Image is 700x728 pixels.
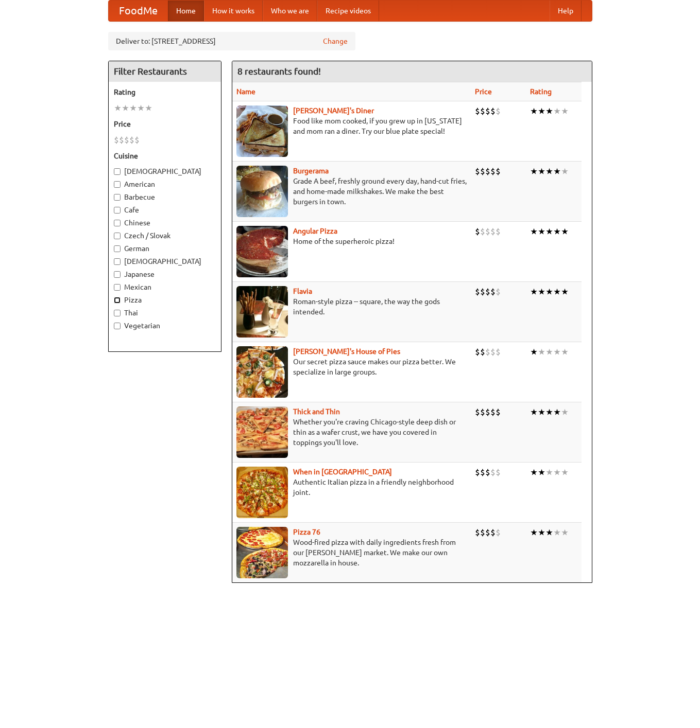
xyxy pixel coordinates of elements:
[561,166,569,177] li: ★
[122,102,129,114] li: ★
[545,467,553,478] li: ★
[490,406,496,418] li: $
[553,286,561,297] li: ★
[236,176,467,207] p: Grade A beef, freshly ground every day, hand-cut fries, and home-made milkshakes. We make the bes...
[119,134,124,146] li: $
[530,527,538,538] li: ★
[553,467,561,478] li: ★
[114,194,121,201] input: Barbecue
[114,282,216,292] label: Mexican
[114,134,119,146] li: $
[485,346,490,358] li: $
[293,468,392,476] b: When in [GEOGRAPHIC_DATA]
[496,226,501,237] li: $
[236,406,288,458] img: thick.jpg
[490,527,496,538] li: $
[475,467,480,478] li: $
[114,258,121,265] input: [DEMOGRAPHIC_DATA]
[561,286,569,297] li: ★
[538,105,545,117] li: ★
[236,357,467,377] p: Our secret pizza sauce makes our pizza better. We specialize in large groups.
[114,269,216,279] label: Japanese
[545,406,553,418] li: ★
[114,205,216,215] label: Cafe
[530,87,552,96] a: Rating
[561,467,569,478] li: ★
[237,66,321,76] ng-pluralize: 8 restaurants found!
[561,105,569,117] li: ★
[236,537,467,568] p: Wood-fired pizza with daily ingredients fresh from our [PERSON_NAME] market. We make our own mozz...
[485,527,490,538] li: $
[496,286,501,297] li: $
[114,179,216,189] label: American
[561,406,569,418] li: ★
[114,310,121,316] input: Thai
[293,407,340,416] a: Thick and Thin
[538,527,545,538] li: ★
[293,287,312,295] b: Flavia
[134,134,140,146] li: $
[114,323,121,329] input: Vegetarian
[129,134,134,146] li: $
[475,226,480,237] li: $
[496,166,501,177] li: $
[480,226,485,237] li: $
[496,346,501,358] li: $
[561,346,569,358] li: ★
[124,134,129,146] li: $
[530,346,538,358] li: ★
[114,151,216,161] h5: Cuisine
[114,321,216,331] label: Vegetarian
[485,467,490,478] li: $
[114,256,216,267] label: [DEMOGRAPHIC_DATA]
[530,286,538,297] li: ★
[109,61,221,82] h4: Filter Restaurants
[114,308,216,318] label: Thai
[475,346,480,358] li: $
[553,406,561,418] li: ★
[108,32,355,50] div: Deliver to: [STREET_ADDRESS]
[204,1,263,21] a: How it works
[545,226,553,237] li: ★
[114,233,121,239] input: Czech / Slovak
[317,1,379,21] a: Recipe videos
[236,527,288,578] img: pizza76.jpg
[114,295,216,305] label: Pizza
[530,105,538,117] li: ★
[561,226,569,237] li: ★
[545,346,553,358] li: ★
[553,226,561,237] li: ★
[496,105,501,117] li: $
[293,347,400,356] b: [PERSON_NAME]'s House of Pies
[485,286,490,297] li: $
[538,226,545,237] li: ★
[114,284,121,291] input: Mexican
[530,406,538,418] li: ★
[114,119,216,129] h5: Price
[236,166,288,217] img: burgerama.jpg
[480,527,485,538] li: $
[545,166,553,177] li: ★
[538,166,545,177] li: ★
[485,406,490,418] li: $
[236,236,467,246] p: Home of the superheroic pizza!
[114,243,216,254] label: German
[236,226,288,277] img: angular.jpg
[236,286,288,338] img: flavia.jpg
[114,166,216,176] label: [DEMOGRAPHIC_DATA]
[114,102,122,114] li: ★
[475,87,492,96] a: Price
[538,467,545,478] li: ★
[145,102,152,114] li: ★
[114,220,121,226] input: Chinese
[236,417,467,448] p: Whether you're craving Chicago-style deep dish or thin as a wafer crust, we have you covered in t...
[490,286,496,297] li: $
[293,167,329,175] b: Burgerama
[293,528,320,536] b: Pizza 76
[550,1,582,21] a: Help
[114,87,216,97] h5: Rating
[114,245,121,252] input: German
[545,286,553,297] li: ★
[236,467,288,518] img: wheninrome.jpg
